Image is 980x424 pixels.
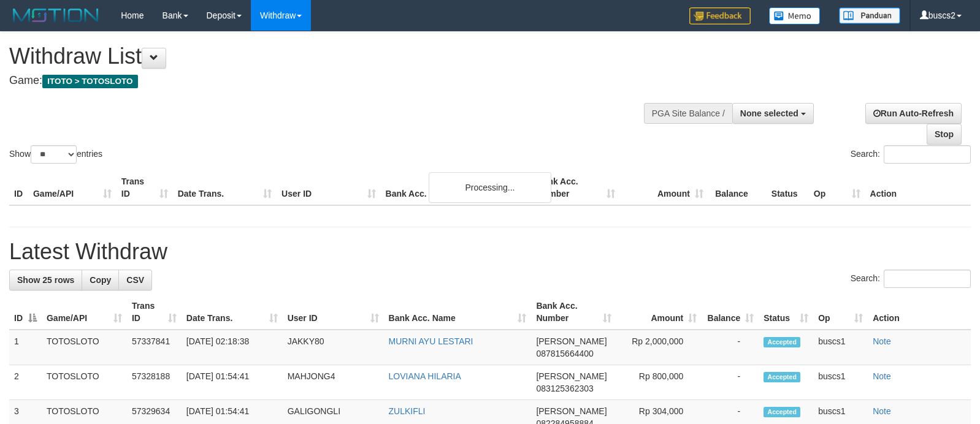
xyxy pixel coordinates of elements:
[865,103,962,124] a: Run Auto-Refresh
[90,275,111,285] span: Copy
[873,371,891,381] a: Note
[9,75,641,87] h4: Game:
[759,295,813,330] th: Status: activate to sort column ascending
[616,365,702,400] td: Rp 800,000
[9,145,102,164] label: Show entries
[769,7,821,25] img: Button%20Memo.svg
[42,295,127,330] th: Game/API: activate to sort column ascending
[283,295,384,330] th: User ID: activate to sort column ascending
[283,330,384,365] td: JAKKY80
[813,330,868,365] td: buscs1
[173,170,277,205] th: Date Trans.
[9,330,42,365] td: 1
[31,145,77,164] select: Showentries
[851,270,971,288] label: Search:
[42,365,127,400] td: TOTOSLOTO
[381,170,532,205] th: Bank Acc. Name
[702,365,759,400] td: -
[813,365,868,400] td: buscs1
[536,349,593,358] span: Copy 087815664400 to clipboard
[813,295,868,330] th: Op: activate to sort column ascending
[283,365,384,400] td: MAHJONG4
[839,7,900,24] img: panduan.png
[616,330,702,365] td: Rp 2,000,000
[9,44,641,69] h1: Withdraw List
[9,240,971,264] h1: Latest Withdraw
[117,170,173,205] th: Trans ID
[884,145,971,164] input: Search:
[389,371,461,381] a: LOVIANA HILARIA
[851,145,971,164] label: Search:
[616,295,702,330] th: Amount: activate to sort column ascending
[82,270,119,290] a: Copy
[9,6,102,25] img: MOTION_logo.png
[884,270,971,288] input: Search:
[9,170,28,205] th: ID
[384,295,532,330] th: Bank Acc. Name: activate to sort column ascending
[644,103,732,124] div: PGA Site Balance /
[389,406,426,416] a: ZULKIFLI
[536,384,593,393] span: Copy 083125362303 to clipboard
[429,172,551,203] div: Processing...
[182,365,283,400] td: [DATE] 01:54:41
[9,365,42,400] td: 2
[389,336,473,346] a: MURNI AYU LESTARI
[767,170,809,205] th: Status
[182,330,283,365] td: [DATE] 02:18:38
[865,170,971,205] th: Action
[620,170,708,205] th: Amount
[702,330,759,365] td: -
[702,295,759,330] th: Balance: activate to sort column ascending
[42,75,138,88] span: ITOTO > TOTOSLOTO
[42,330,127,365] td: TOTOSLOTO
[17,275,74,285] span: Show 25 rows
[9,270,82,290] a: Show 25 rows
[764,407,800,417] span: Accepted
[182,295,283,330] th: Date Trans.: activate to sort column ascending
[809,170,865,205] th: Op
[536,406,607,416] span: [PERSON_NAME]
[532,170,621,205] th: Bank Acc. Number
[126,275,144,285] span: CSV
[732,103,814,124] button: None selected
[764,337,800,347] span: Accepted
[708,170,767,205] th: Balance
[536,336,607,346] span: [PERSON_NAME]
[873,406,891,416] a: Note
[536,371,607,381] span: [PERSON_NAME]
[127,330,182,365] td: 57337841
[9,295,42,330] th: ID: activate to sort column descending
[764,372,800,382] span: Accepted
[873,336,891,346] a: Note
[868,295,971,330] th: Action
[531,295,616,330] th: Bank Acc. Number: activate to sort column ascending
[127,365,182,400] td: 57328188
[927,124,962,145] a: Stop
[127,295,182,330] th: Trans ID: activate to sort column ascending
[28,170,117,205] th: Game/API
[118,270,152,290] a: CSV
[277,170,380,205] th: User ID
[689,7,751,25] img: Feedback.jpg
[740,108,798,118] span: None selected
